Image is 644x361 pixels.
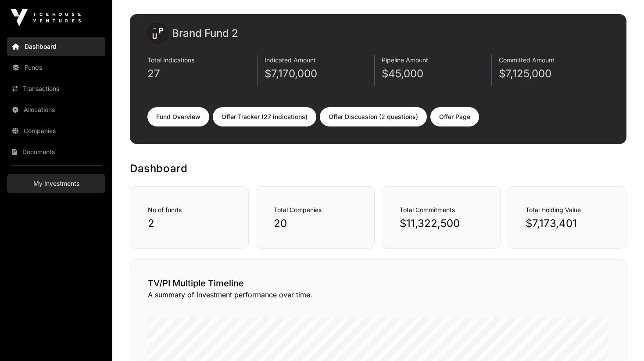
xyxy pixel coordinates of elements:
a: Documents [7,142,105,162]
p: $7,125,000 [499,67,609,81]
span: Total Indications [147,56,194,64]
a: Offer Tracker (27 indications) [213,107,316,126]
a: Companies [7,121,105,141]
h1: Dashboard [130,162,626,176]
a: My Investments [7,174,105,193]
a: Funds [7,58,105,77]
img: Icehouse Ventures Logo [11,9,81,26]
p: 27 [147,67,257,81]
span: Total Holding Value [526,206,581,213]
span: Total Companies [274,206,322,213]
p: $11,322,500 [400,217,483,231]
span: Total Commitments [400,206,455,213]
span: Pipeline Amount [382,56,428,64]
p: A summary of investment performance over time. [148,289,608,300]
a: Offer Page [430,107,479,126]
a: Fund Overview [147,107,209,126]
iframe: Chat Widget [600,319,644,361]
img: images.png [147,23,168,44]
h2: TV/PI Multiple Timeline [148,277,608,289]
a: Dashboard [7,37,105,56]
span: No of funds [148,206,182,213]
a: Offer Discussion (2 questions) [320,107,427,126]
h2: Brand Fund 2 [172,26,238,40]
p: $7,170,000 [265,67,374,81]
span: Indicated Amount [265,56,316,64]
p: 2 [148,217,231,231]
p: 20 [274,217,357,231]
span: Committed Amount [499,56,555,64]
a: Allocations [7,100,105,119]
a: Transactions [7,79,105,98]
p: $7,173,401 [526,217,608,231]
p: $45,000 [382,67,491,81]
